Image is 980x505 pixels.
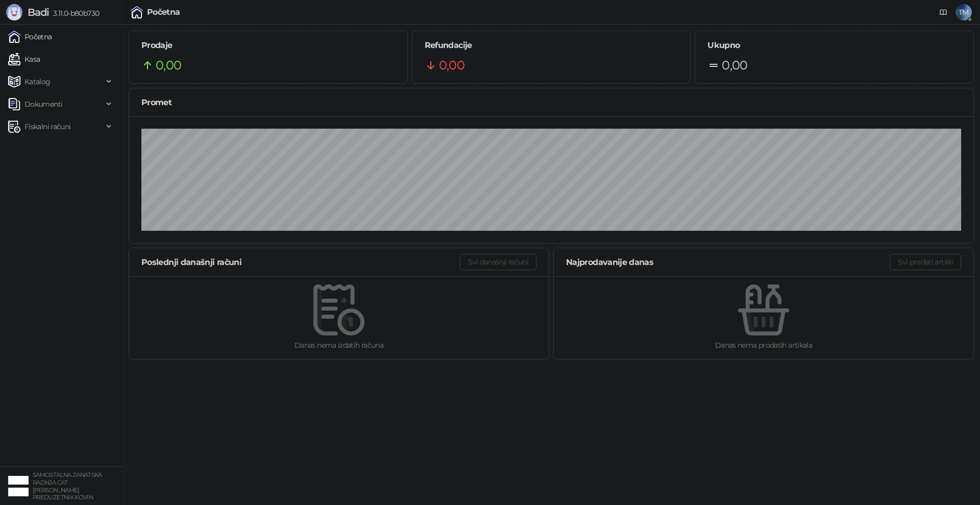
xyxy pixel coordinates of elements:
[24,94,62,114] span: Dokumenti
[566,256,890,269] div: Najprodavanije danas
[141,256,460,269] div: Poslednji današnji računi
[24,71,51,92] span: Katalog
[439,56,464,75] span: 0,00
[156,56,181,75] span: 0,00
[460,254,536,270] button: Svi današnji računi
[145,340,532,351] div: Danas nema izdatih računa
[24,116,70,137] span: Fiskalni računi
[707,39,961,52] h5: Ukupno
[890,254,961,270] button: Svi prodati artikli
[141,96,961,109] div: Promet
[425,39,678,52] h5: Refundacije
[722,56,747,75] span: 0,00
[8,476,29,496] img: 64x64-companyLogo-ae27db6e-dfce-48a1-b68e-83471bd1bffd.png
[8,49,40,69] a: Kasa
[570,340,957,351] div: Danas nema prodatih artikala
[6,4,22,20] img: Logo
[33,471,102,501] small: SAMOSTALNA ZANATSKA RADNJA CAT [PERSON_NAME] PREDUZETNIK KOVIN
[147,8,180,16] div: Početna
[8,27,52,47] a: Početna
[955,4,972,20] span: TM
[28,6,49,18] span: Badi
[141,39,395,52] h5: Prodaje
[49,9,99,18] span: 3.11.0-b80b730
[935,4,951,20] a: Dokumentacija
